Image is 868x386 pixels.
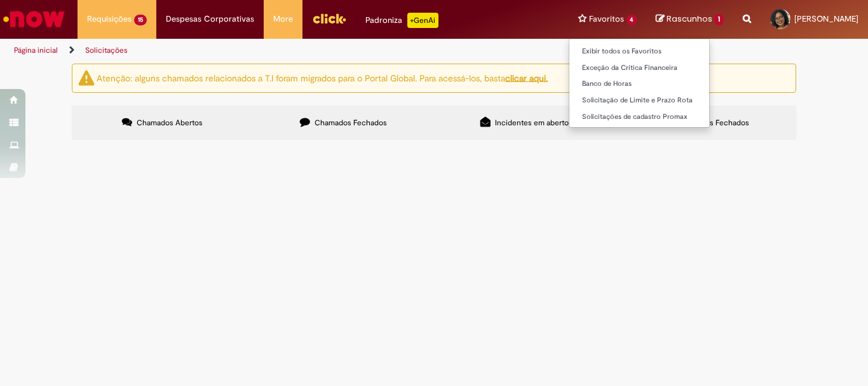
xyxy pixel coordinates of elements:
[714,14,724,25] span: 1
[87,13,132,25] span: Requisições
[14,45,58,55] a: Página inicial
[794,13,858,24] span: [PERSON_NAME]
[569,45,710,59] a: Exibir todos os Favoritos
[315,118,387,128] span: Chamados Fechados
[10,39,569,62] ul: Trilhas de página
[312,9,346,28] img: click_logo_yellow_360x200.png
[667,13,712,25] span: Rascunhos
[569,93,710,107] a: Solicitação de Limite e Prazo Rota
[85,45,128,55] a: Solicitações
[1,6,67,32] img: ServiceNow
[134,15,147,25] span: 15
[505,72,548,83] a: clicar aqui.
[569,38,710,128] ul: Favoritos
[137,118,203,128] span: Chamados Abertos
[627,15,637,25] span: 4
[495,118,569,128] span: Incidentes em aberto
[166,13,254,25] span: Despesas Corporativas
[273,13,293,25] span: More
[97,72,548,83] ng-bind-html: Atenção: alguns chamados relacionados a T.I foram migrados para o Portal Global. Para acessá-los,...
[589,13,624,25] span: Favoritos
[407,13,438,28] p: +GenAi
[677,118,749,128] span: Incidentes Fechados
[365,13,438,28] div: Padroniza
[569,77,710,91] a: Banco de Horas
[569,110,710,124] a: Solicitações de cadastro Promax
[569,61,710,75] a: Exceção da Crítica Financeira
[656,13,724,25] a: Rascunhos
